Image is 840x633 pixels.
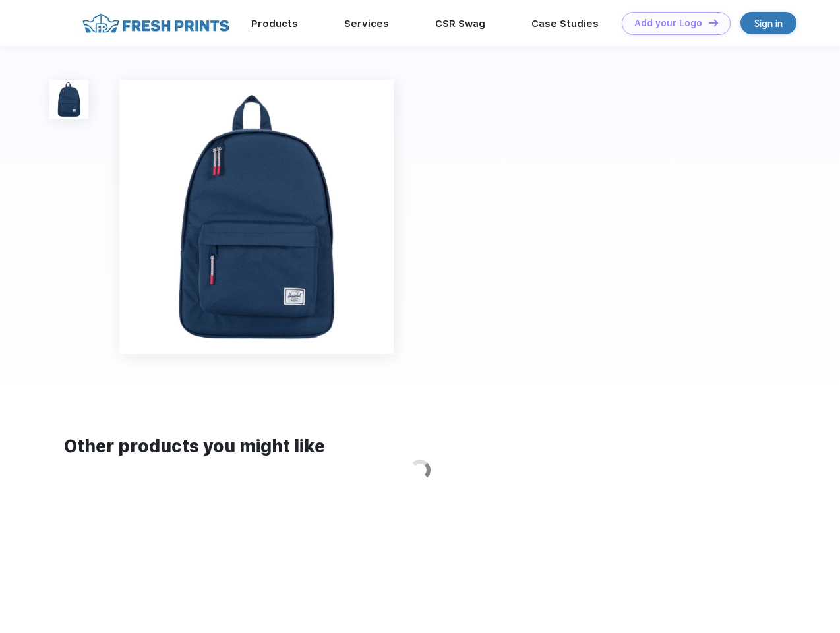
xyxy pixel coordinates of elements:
[709,19,718,26] img: DT
[251,18,298,30] a: Products
[634,18,702,29] div: Add your Logo
[740,12,796,34] a: Sign in
[754,16,783,31] div: Sign in
[119,80,394,354] img: func=resize&h=640
[49,80,88,119] img: func=resize&h=100
[64,434,775,460] div: Other products you might like
[78,12,233,35] img: fo%20logo%202.webp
